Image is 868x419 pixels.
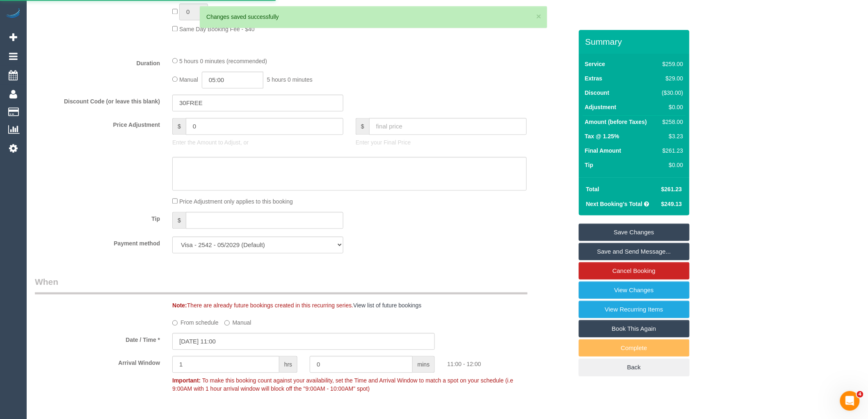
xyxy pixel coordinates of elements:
p: Enter the Amount to Adjust, or [172,139,343,147]
span: Manual [179,77,198,83]
input: DD/MM/YYYY HH:MM [172,333,435,350]
img: Automaid Logo [5,8,21,20]
span: 5 hours 0 minutes [267,77,313,83]
div: $29.00 [659,74,683,82]
span: $ [356,118,369,135]
div: ($30.00) [659,89,683,97]
a: Book This Again [579,320,690,337]
label: From schedule [172,316,219,327]
span: $ [172,212,186,229]
span: 5 hours 0 minutes (recommended) [179,58,267,65]
input: From schedule [172,321,178,326]
strong: Next Booking's Total [586,201,643,207]
div: $0.00 [659,103,683,111]
div: $3.23 [659,132,683,140]
iframe: Intercom live chat [840,391,860,411]
label: Service [585,60,605,68]
label: Tax @ 1.25% [585,132,619,140]
a: Save Changes [579,224,690,241]
a: View Changes [579,282,690,299]
button: × [536,12,541,21]
label: Adjustment [585,103,617,111]
div: There are already future bookings created in this recurring series. [166,302,578,310]
span: Same Day Booking Fee - $40 [179,26,255,33]
span: $ [172,118,186,135]
span: 4 [857,391,863,398]
label: Date / Time * [29,333,166,344]
label: Tip [585,161,594,169]
input: final price [369,118,527,135]
strong: Total [586,186,599,192]
div: $261.23 [659,147,683,155]
span: To make this booking count against your availability, set the Time and Arrival Window to match a ... [172,378,513,392]
label: Final Amount [585,147,621,155]
label: Discount Code (or leave this blank) [29,95,166,106]
h3: Summary [585,37,685,46]
span: $249.13 [661,201,682,207]
strong: Note: [172,302,187,309]
label: Amount (before Taxes) [585,118,647,126]
span: Price Adjustment only applies to this booking [179,199,293,205]
span: $261.23 [661,186,682,192]
p: Enter your Final Price [356,139,527,147]
div: $258.00 [659,118,683,126]
label: Duration [29,57,166,68]
a: Back [579,359,690,376]
a: Cancel Booking [579,262,690,279]
strong: Important: [172,378,201,384]
span: hrs [279,356,297,373]
label: Discount [585,89,610,97]
a: View Recurring Items [579,301,690,318]
div: $259.00 [659,60,683,68]
label: Payment method [29,237,166,248]
label: Price Adjustment [29,118,166,129]
div: $0.00 [659,161,683,169]
legend: When [35,276,528,295]
span: mins [413,356,435,373]
div: Changes saved successfully [206,13,540,21]
a: View list of future bookings [353,302,421,309]
input: Manual [224,321,230,326]
div: 11:00 - 12:00 [441,356,578,369]
label: Tip [29,212,166,223]
a: Save and Send Message... [579,243,690,260]
label: Arrival Window [29,356,166,367]
label: Extras [585,74,603,82]
label: Manual [224,316,251,327]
